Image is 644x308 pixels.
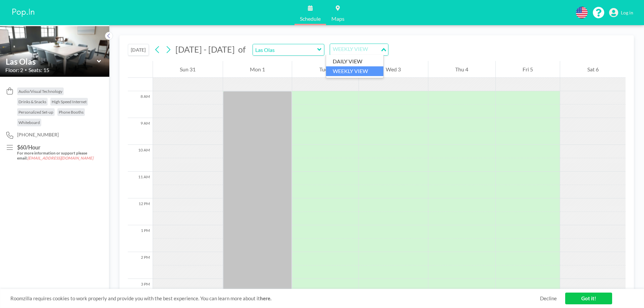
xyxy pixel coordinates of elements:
[359,61,428,78] div: Wed 3
[565,293,612,304] a: Got it!
[175,44,235,54] span: [DATE] - [DATE]
[496,61,560,78] div: Fri 5
[128,91,153,118] div: 8 AM
[18,120,40,125] span: Whiteboard
[10,295,540,302] span: Roomzilla requires cookies to work properly and provide you with the best experience. You can lea...
[540,295,557,302] a: Decline
[11,6,36,19] img: organization-logo
[25,68,27,72] span: •
[428,61,495,78] div: Thu 4
[128,145,153,172] div: 10 AM
[128,198,153,225] div: 12 PM
[609,8,633,17] a: Log in
[238,44,246,55] span: of
[153,61,223,78] div: Sun 31
[17,151,96,161] h5: For more information or support please email:
[128,172,153,198] div: 11 AM
[330,44,388,55] div: Search for option
[260,295,271,301] a: here.
[560,61,626,78] div: Sat 6
[331,45,380,54] input: Search for option
[128,252,153,279] div: 2 PM
[18,99,46,104] span: Drinks & Snacks
[128,279,153,306] div: 3 PM
[128,64,153,91] div: 7 AM
[300,16,321,21] span: Schedule
[17,144,96,151] h3: $60/Hour
[292,61,359,78] div: Tue 2
[18,110,53,115] span: Personalized Set-up
[52,99,87,104] span: High Speed Internet
[128,118,153,145] div: 9 AM
[253,44,317,55] input: Las Olas
[621,10,633,16] span: Log in
[331,16,344,21] span: Maps
[17,132,59,138] span: [PHONE_NUMBER]
[18,89,62,94] span: Audio/Visual Technology
[28,156,93,160] em: [EMAIL_ADDRESS][DOMAIN_NAME]
[29,67,49,73] span: Seats: 15
[128,225,153,252] div: 1 PM
[5,67,23,73] span: Floor: 2
[128,44,149,56] button: [DATE]
[223,61,292,78] div: Mon 1
[6,57,97,66] input: Las Olas
[59,110,84,115] span: Phone Booths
